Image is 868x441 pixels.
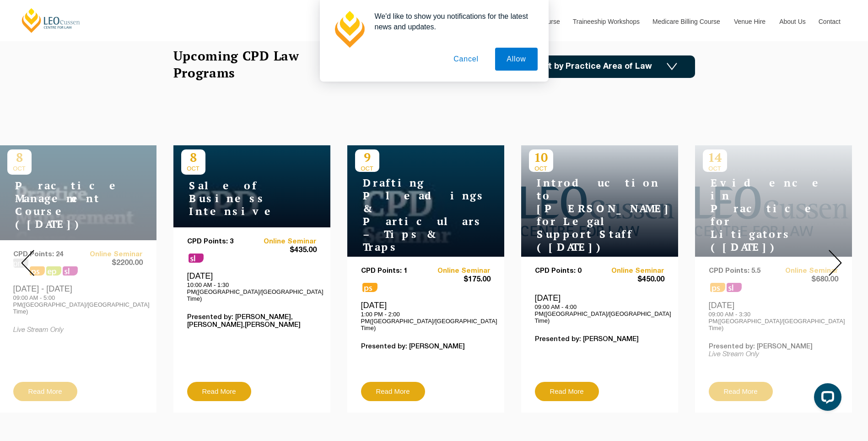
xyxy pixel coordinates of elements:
[181,179,296,218] h4: Sale of Business Intensive
[367,11,538,32] div: We'd like to show you notifications for the latest news and updates.
[535,303,664,324] p: 09:00 AM - 4:00 PM([GEOGRAPHIC_DATA]/[GEOGRAPHIC_DATA] Time)
[529,149,553,165] p: 10
[426,275,491,285] span: $175.00
[442,48,490,71] button: Cancel
[535,382,599,401] a: Read More
[355,176,469,254] h4: Drafting Pleadings & Particulars – Tips & Traps
[361,267,426,275] p: CPD Points: 1
[362,283,377,292] span: ps
[535,267,600,275] p: CPD Points: 0
[331,11,367,48] img: notification icon
[361,343,491,351] p: Presented by: [PERSON_NAME]
[181,165,205,172] span: OCT
[361,311,491,331] p: 1:00 PM - 2:00 PM([GEOGRAPHIC_DATA]/[GEOGRAPHIC_DATA] Time)
[355,165,379,172] span: OCT
[187,238,252,246] p: CPD Points: 3
[355,149,379,165] p: 9
[361,300,491,331] div: [DATE]
[187,271,317,302] div: [DATE]
[535,336,664,343] p: Presented by: [PERSON_NAME]
[361,382,425,401] a: Read More
[529,176,643,254] h4: Introduction to [PERSON_NAME] for Legal Support Staff ([DATE])
[181,149,205,165] p: 8
[529,165,553,172] span: OCT
[829,250,842,276] img: Next
[495,48,537,71] button: Allow
[599,275,664,285] span: $450.00
[599,267,664,275] a: Online Seminar
[187,314,317,329] p: Presented by: [PERSON_NAME],[PERSON_NAME],[PERSON_NAME]
[252,238,317,246] a: Online Seminar
[187,281,317,302] p: 10:00 AM - 1:30 PM([GEOGRAPHIC_DATA]/[GEOGRAPHIC_DATA] Time)
[21,250,34,276] img: Prev
[189,254,204,263] span: sl
[187,382,251,401] a: Read More
[426,267,491,275] a: Online Seminar
[807,380,845,418] iframe: LiveChat chat widget
[252,246,317,255] span: $435.00
[535,293,664,324] div: [DATE]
